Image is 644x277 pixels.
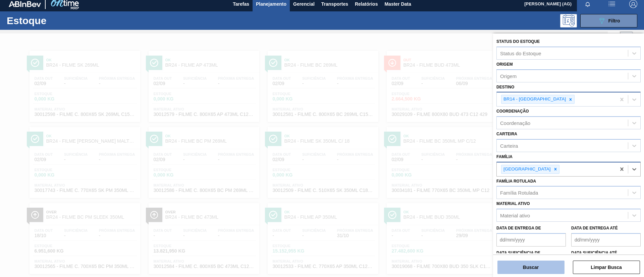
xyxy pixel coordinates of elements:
[608,18,620,23] span: Filtro
[496,154,513,159] label: Família
[571,233,641,247] input: dd/mm/yyyy
[496,179,536,184] label: Família Rotulada
[496,251,540,255] label: Data suficiência de
[501,95,567,103] div: BR14 - [GEOGRAPHIC_DATA]
[496,85,514,89] label: Destino
[608,31,620,44] div: Visão em Lista
[496,226,541,230] label: Data de Entrega de
[9,1,41,7] img: TNhmsLtSVTkK8tSr43FrP2fwEKptu5GPRR3wAAAABJRU5ErkJggg==
[571,251,617,255] label: Data suficiência até
[7,17,107,24] h1: Estoque
[500,50,541,56] div: Status do Estoque
[496,62,513,67] label: Origem
[571,226,618,230] label: Data de Entrega até
[496,201,530,206] label: Material ativo
[500,73,517,79] div: Origem
[496,39,540,44] label: Status do Estoque
[500,213,530,218] div: Material ativo
[560,14,577,27] div: Pogramando: nenhum usuário selecionado
[500,143,518,148] div: Carteira
[496,132,517,136] label: Carteira
[620,31,633,44] div: Visão em Cards
[501,165,552,174] div: [GEOGRAPHIC_DATA]
[500,120,530,126] div: Coordenação
[580,14,637,27] button: Filtro
[500,190,538,196] div: Família Rotulada
[496,233,566,247] input: dd/mm/yyyy
[496,109,529,114] label: Coordenação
